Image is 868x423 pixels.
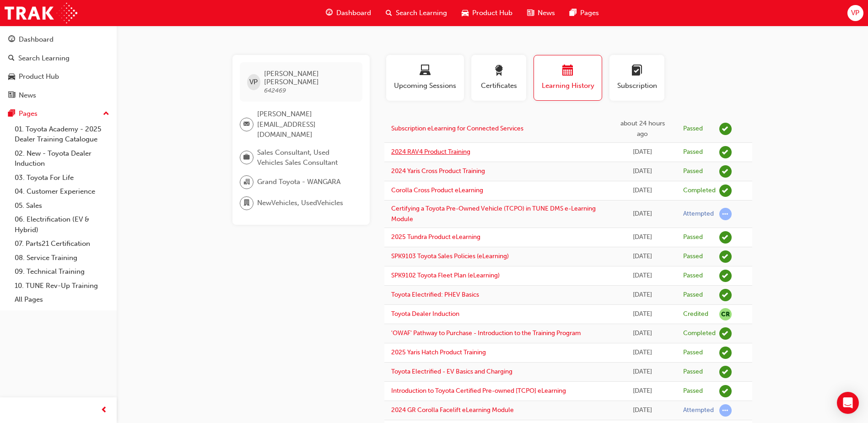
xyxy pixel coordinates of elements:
span: pages-icon [8,110,15,118]
div: Tue Mar 25 2025 15:45:36 GMT+0800 (Australian Western Standard Time) [616,347,669,358]
div: Search Learning [18,53,70,64]
div: Passed [683,125,703,133]
span: learningplan-icon [631,65,642,77]
div: Pages [19,108,38,119]
a: Toyota Electrified - EV Basics and Charging [391,368,512,375]
span: learningRecordVerb_PASS-icon [719,366,732,378]
div: Wed Aug 27 2025 09:16:37 GMT+0800 (Australian Western Standard Time) [616,119,669,139]
a: search-iconSearch Learning [378,4,454,22]
a: Dashboard [4,31,113,48]
a: Toyota Dealer Induction [391,310,459,318]
button: Certificates [471,55,526,101]
div: News [19,90,36,101]
span: pages-icon [570,7,577,19]
span: news-icon [8,92,15,100]
span: Dashboard [336,8,371,18]
a: 2025 Yaris Hatch Product Training [391,348,486,356]
div: Tue Mar 25 2025 16:05:06 GMT+0800 (Australian Western Standard Time) [616,328,669,339]
div: Wed Aug 27 2025 09:07:22 GMT+0800 (Australian Western Standard Time) [616,147,669,157]
button: Subscription [609,55,664,101]
div: Credited [683,310,708,319]
a: Certifying a Toyota Pre-Owned Vehicle (TCPO) in TUNE DMS e-Learning Module [391,205,596,223]
div: Passed [683,291,703,299]
a: SPK9102 Toyota Fleet Plan (eLearning) [391,271,500,279]
span: News [538,8,555,18]
span: Sales Consultant, Used Vehicles Sales Consultant [257,147,355,168]
a: 'OWAF' Pathway to Purchase - Introduction to the Training Program [391,329,581,337]
span: award-icon [493,65,504,77]
span: news-icon [527,7,534,19]
div: Tue Dec 10 2024 13:55:00 GMT+0800 (Australian Western Standard Time) [616,405,669,416]
div: Mon Dec 23 2024 15:05:45 GMT+0800 (Australian Western Standard Time) [616,386,669,396]
span: Subscription [616,81,658,91]
div: Passed [683,348,703,357]
a: 05. Sales [11,199,113,213]
span: Grand Toyota - WANGARA [257,177,340,187]
span: null-icon [719,308,732,320]
span: laptop-icon [420,65,431,77]
span: prev-icon [101,405,108,416]
div: Fri Jul 18 2025 15:40:35 GMT+0800 (Australian Western Standard Time) [616,209,669,219]
span: learningRecordVerb_PASS-icon [719,231,732,244]
a: 09. Technical Training [11,265,113,279]
div: Passed [683,252,703,261]
span: learningRecordVerb_PASS-icon [719,165,732,178]
button: Pages [4,105,113,122]
span: up-icon [103,108,109,120]
span: Search Learning [396,8,447,18]
a: Search Learning [4,50,113,67]
span: email-icon [243,119,250,130]
span: guage-icon [8,36,15,44]
span: Upcoming Sessions [393,81,457,91]
div: Passed [683,148,703,157]
span: [PERSON_NAME] [PERSON_NAME] [264,70,355,86]
a: 07. Parts21 Certification [11,237,113,251]
button: Upcoming Sessions [386,55,464,101]
a: 03. Toyota For Life [11,171,113,185]
span: Learning History [541,81,595,91]
div: Open Intercom Messenger [837,392,859,414]
a: 2024 Yaris Cross Product Training [391,167,485,175]
div: Sun May 25 2025 16:08:24 GMT+0800 (Australian Western Standard Time) [616,290,669,300]
span: VP [851,8,859,18]
span: Pages [580,8,599,18]
div: Passed [683,387,703,396]
span: learningRecordVerb_PASS-icon [719,270,732,282]
span: search-icon [8,54,15,63]
div: Completed [683,186,716,195]
a: news-iconNews [520,4,562,22]
a: Product Hub [4,68,113,85]
span: car-icon [462,7,469,19]
span: learningRecordVerb_PASS-icon [719,123,732,135]
div: Product Hub [19,71,59,82]
span: 642469 [264,87,286,94]
a: 10. TUNE Rev-Up Training [11,279,113,293]
span: learningRecordVerb_COMPLETE-icon [719,327,732,340]
span: car-icon [8,73,15,81]
button: Learning History [534,55,602,101]
div: Attempted [683,210,714,218]
div: Passed [683,368,703,376]
div: Mon Dec 23 2024 15:20:00 GMT+0800 (Australian Western Standard Time) [616,367,669,377]
span: organisation-icon [243,176,250,188]
span: Product Hub [472,8,512,18]
a: 2024 GR Corolla Facelift eLearning Module [391,406,514,414]
a: Corolla Cross Product eLearning [391,186,483,194]
span: Certificates [478,81,519,91]
span: department-icon [243,197,250,209]
a: 06. Electrification (EV & Hybrid) [11,212,113,237]
div: Passed [683,233,703,242]
img: Trak [5,3,77,23]
span: briefcase-icon [243,152,250,163]
div: Passed [683,271,703,280]
div: Completed [683,329,716,338]
a: 08. Service Training [11,251,113,265]
a: Introduction to Toyota Certified Pre-owned [TCPO] eLearning [391,387,566,395]
div: Passed [683,167,703,176]
span: NewVehicles, UsedVehicles [257,198,343,208]
span: learningRecordVerb_ATTEMPT-icon [719,404,732,417]
a: 01. Toyota Academy - 2025 Dealer Training Catalogue [11,122,113,146]
span: learningRecordVerb_PASS-icon [719,289,732,301]
a: pages-iconPages [562,4,606,22]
